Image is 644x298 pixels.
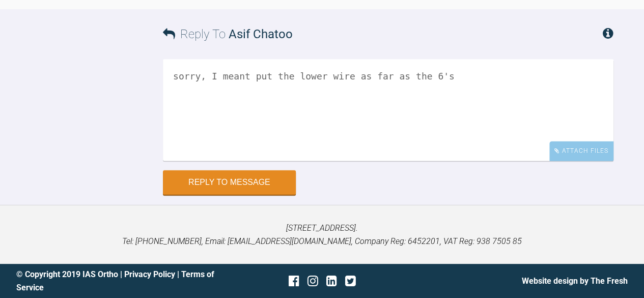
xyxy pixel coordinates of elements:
[16,222,628,248] p: [STREET_ADDRESS]. Tel: [PHONE_NUMBER], Email: [EMAIL_ADDRESS][DOMAIN_NAME], Company Reg: 6452201,...
[163,59,613,161] textarea: sorry, I meant put the lower wire as far as the 6's
[124,269,175,279] a: Privacy Policy
[16,269,214,292] a: Terms of Service
[549,141,613,161] div: Attach Files
[229,27,293,41] span: Asif Chatoo
[16,268,220,294] div: © Copyright 2019 IAS Ortho | |
[163,170,296,195] button: Reply to Message
[522,276,628,286] a: Website design by The Fresh
[163,24,293,44] h3: Reply To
